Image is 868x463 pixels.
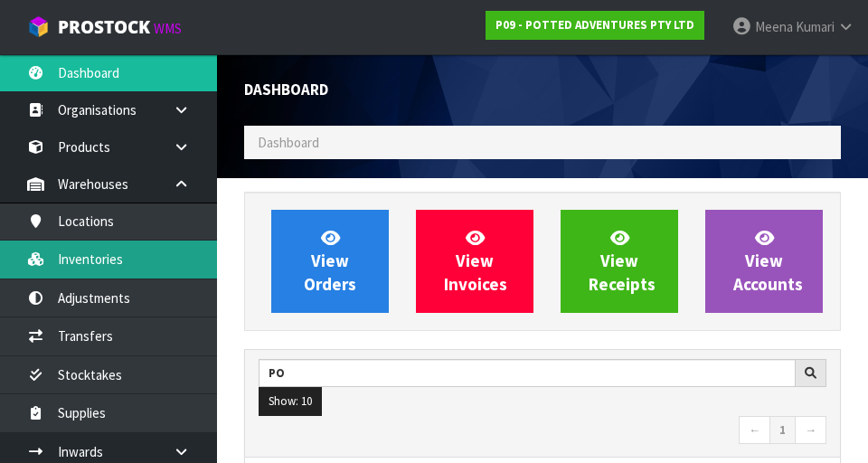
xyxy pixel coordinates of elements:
[27,15,50,38] img: cube-alt.png
[271,210,389,313] a: ViewOrders
[705,210,823,313] a: ViewAccounts
[589,227,656,295] span: View Receipts
[795,416,826,445] a: →
[486,11,704,40] a: P09 - POTTED ADVENTURES PTY LTD
[58,15,150,39] span: ProStock
[259,416,826,448] nav: Page navigation
[304,227,356,295] span: View Orders
[259,359,796,387] input: Search clients
[755,18,793,35] span: Meena
[739,416,770,445] a: ←
[444,227,507,295] span: View Invoices
[561,210,678,313] a: ViewReceipts
[258,134,319,151] span: Dashboard
[244,80,328,99] span: Dashboard
[733,227,803,295] span: View Accounts
[259,387,322,416] button: Show: 10
[495,17,694,33] strong: P09 - POTTED ADVENTURES PTY LTD
[154,20,182,37] small: WMS
[416,210,533,313] a: ViewInvoices
[796,18,835,35] span: Kumari
[769,416,796,445] a: 1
